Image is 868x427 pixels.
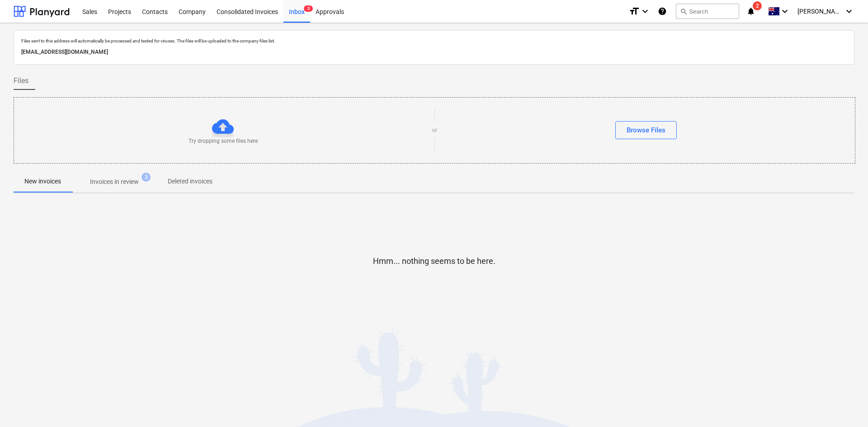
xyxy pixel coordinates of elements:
p: Invoices in review [90,177,139,187]
span: search [680,8,687,15]
p: Deleted invoices [168,177,212,186]
i: format_size [629,6,640,17]
i: notifications [746,6,755,17]
div: Try dropping some files hereorBrowse Files [14,97,855,164]
p: or [432,127,437,134]
span: 3 [304,5,313,12]
button: Search [676,4,739,19]
i: keyboard_arrow_down [844,6,854,17]
span: [PERSON_NAME] Group [797,8,843,15]
p: Hmm... nothing seems to be here. [373,256,495,267]
p: New invoices [24,177,61,186]
div: Browse Files [627,124,665,136]
p: Try dropping some files here [189,137,258,145]
p: [EMAIL_ADDRESS][DOMAIN_NAME] [21,47,847,57]
i: Knowledge base [658,6,667,17]
p: Files sent to this address will automatically be processed and tested for viruses. The files will... [21,38,847,44]
i: keyboard_arrow_down [779,6,790,17]
span: 3 [142,173,151,182]
span: Files [14,75,28,86]
span: 2 [753,1,762,10]
button: Browse Files [615,121,677,139]
i: keyboard_arrow_down [640,6,651,17]
iframe: Chat Widget [823,384,868,427]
